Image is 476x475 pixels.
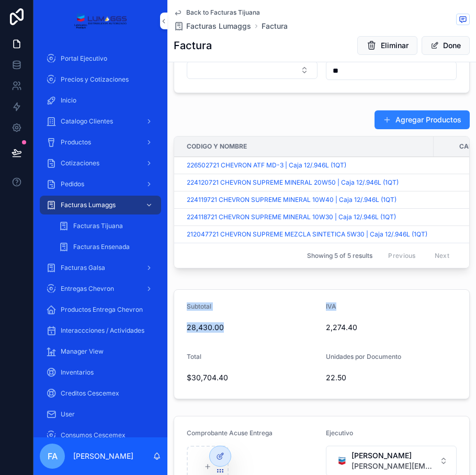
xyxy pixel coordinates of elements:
[40,405,161,424] a: User
[187,196,427,204] a: 224119721 CHEVRON SUPREME MINERAL 10W40 | Caja 12/.946L (1QT)
[187,178,427,187] a: 224120721 CHEVRON SUPREME MINERAL 20W50 | Caja 12/.946L (1QT)
[61,180,84,188] span: Pedidos
[33,42,167,437] div: scrollable content
[74,13,127,29] img: App logo
[187,230,427,239] a: 212047721 CHEVRON SUPREME MEZCLA SINTETICA 5W30 | Caja 12/.946L (1QT)
[40,196,161,214] a: Facturas Lumaggs
[326,372,457,383] span: 22.50
[187,322,318,333] span: 28,430.00
[422,36,470,55] button: Done
[73,222,123,230] span: Facturas Tijuana
[187,302,211,310] span: Subtotal
[61,326,144,335] span: Interaccciones / Actividades
[326,302,336,310] span: IVA
[40,112,161,131] a: Catalogo Clientes
[262,21,288,31] a: Factura
[40,384,161,403] a: Creditos Cescemex
[40,426,161,445] a: Consumos Cescemex
[187,213,427,221] a: 224118721 CHEVRON SUPREME MINERAL 10W30 | Caja 12/.946L (1QT)
[61,306,143,314] span: Productos Entrega Chevron
[61,431,126,439] span: Consumos Cescemex
[61,201,116,209] span: Facturas Lumaggs
[186,21,251,31] span: Facturas Lumaggs
[40,363,161,382] a: Inventarios
[61,285,114,293] span: Entregas Chevron
[61,368,94,377] span: Inventarios
[381,40,409,51] span: Eliminar
[40,91,161,110] a: Inicio
[187,178,399,187] a: 224120721 CHEVRON SUPREME MINERAL 20W50 | Caja 12/.946L (1QT)
[40,133,161,152] a: Productos
[326,353,401,360] span: Unidades por Documento
[174,21,251,31] a: Facturas Lumaggs
[187,429,273,437] span: Comprobante Acuse Entrega
[48,450,58,462] span: FA
[61,389,119,398] span: Creditos Cescemex
[40,279,161,298] a: Entregas Chevron
[40,300,161,319] a: Productos Entrega Chevron
[375,110,470,129] button: Agregar Productos
[73,243,130,251] span: Facturas Ensenada
[326,322,457,333] span: 2,274.40
[61,410,75,419] span: User
[61,75,129,84] span: Precios y Cotizaciones
[307,252,372,260] span: Showing 5 of 5 results
[40,342,161,361] a: Manager View
[187,161,346,169] a: 226502721 CHEVRON ATF MD-3 | Caja 12/.946L (1QT)
[187,61,318,79] button: Select Button
[61,347,104,356] span: Manager View
[61,138,91,146] span: Productos
[61,54,107,63] span: Portal Ejecutivo
[61,96,76,105] span: Inicio
[352,450,435,461] span: [PERSON_NAME]
[52,237,161,256] a: Facturas Ensenada
[174,38,212,53] h1: Factura
[186,8,260,17] span: Back to Facturas Tijuana
[40,321,161,340] a: Interaccciones / Actividades
[187,372,318,383] span: $30,704.40
[73,451,133,461] p: [PERSON_NAME]
[61,159,99,167] span: Cotizaciones
[187,353,201,360] span: Total
[187,196,396,204] a: 224119721 CHEVRON SUPREME MINERAL 10W40 | Caja 12/.946L (1QT)
[40,49,161,68] a: Portal Ejecutivo
[40,154,161,173] a: Cotizaciones
[174,8,260,17] a: Back to Facturas Tijuana
[40,175,161,194] a: Pedidos
[187,213,396,221] a: 224118721 CHEVRON SUPREME MINERAL 10W30 | Caja 12/.946L (1QT)
[357,36,417,55] button: Eliminar
[40,70,161,89] a: Precios y Cotizaciones
[326,429,353,437] span: Ejecutivo
[352,461,435,471] span: [PERSON_NAME][EMAIL_ADDRESS][DOMAIN_NAME]
[40,258,161,277] a: Facturas Galsa
[187,161,427,169] a: 226502721 CHEVRON ATF MD-3 | Caja 12/.946L (1QT)
[61,264,105,272] span: Facturas Galsa
[61,117,113,126] span: Catalogo Clientes
[52,217,161,235] a: Facturas Tijuana
[187,142,247,151] span: Codigo y Nombre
